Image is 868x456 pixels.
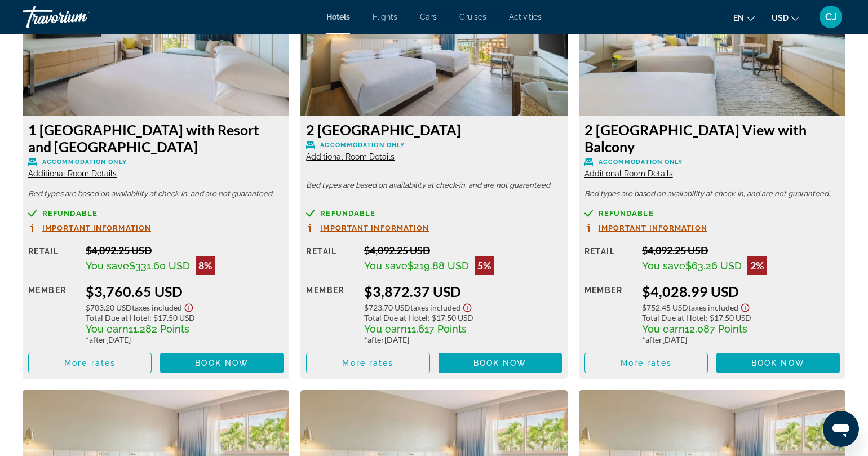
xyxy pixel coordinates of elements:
span: Book now [195,358,249,368]
div: Member [584,283,634,344]
div: Member [28,283,77,344]
span: $331.60 USD [129,260,190,272]
span: after [89,335,106,344]
span: Refundable [320,210,375,217]
span: $723.70 USD [364,303,410,312]
div: 8% [196,256,215,275]
div: Retail [584,244,634,275]
span: Refundable [599,210,654,217]
span: en [733,14,744,23]
div: * [DATE] [86,335,284,344]
span: CJ [825,11,837,23]
button: User Menu [816,5,845,29]
span: 11,282 Points [129,323,189,335]
div: : $17.50 USD [86,313,284,322]
div: * [DATE] [364,335,562,344]
iframe: Button to launch messaging window [823,411,859,447]
span: Total Due at Hotel [86,313,149,322]
span: Total Due at Hotel [364,313,428,322]
div: Member [306,283,355,344]
span: Accommodation Only [320,141,405,149]
span: Important Information [599,224,707,232]
button: More rates [28,353,152,373]
a: Cruises [459,12,486,21]
span: More rates [64,358,116,368]
span: Important Information [42,224,151,232]
a: Refundable [306,209,561,218]
span: Additional Room Details [28,169,117,178]
span: More rates [342,358,393,368]
a: Travorium [23,2,135,32]
div: Retail [306,244,355,275]
span: Total Due at Hotel [642,313,706,322]
div: : $17.50 USD [642,313,840,322]
p: Bed types are based on availability at check-in, and are not guaranteed. [584,190,840,198]
span: USD [772,14,789,23]
span: You earn [364,323,407,335]
h3: 1 [GEOGRAPHIC_DATA] with Resort and [GEOGRAPHIC_DATA] [28,121,284,155]
div: $4,092.25 USD [642,244,840,256]
div: Retail [28,244,77,275]
span: Important Information [320,224,429,232]
span: Accommodation Only [42,158,127,166]
h3: 2 [GEOGRAPHIC_DATA] [306,121,561,138]
div: $3,760.65 USD [86,283,284,300]
span: $703.20 USD [86,303,132,312]
div: 2% [747,256,767,275]
button: Important Information [28,223,151,233]
span: after [367,335,384,344]
span: Taxes included [410,303,460,312]
span: Book now [751,358,805,368]
span: Taxes included [688,303,738,312]
button: Show Taxes and Fees disclaimer [738,300,752,313]
span: You save [642,260,685,272]
span: $752.45 USD [642,303,688,312]
button: Change language [733,10,755,26]
div: 5% [475,256,494,275]
h3: 2 [GEOGRAPHIC_DATA] View with Balcony [584,121,840,155]
span: You earn [642,323,685,335]
button: Important Information [306,223,429,233]
div: $4,092.25 USD [364,244,562,256]
span: $63.26 USD [685,260,742,272]
button: More rates [584,353,708,373]
p: Bed types are based on availability at check-in, and are not guaranteed. [28,190,284,198]
button: More rates [306,353,429,373]
a: Cars [420,12,437,21]
button: Book now [439,353,562,373]
button: Show Taxes and Fees disclaimer [460,300,474,313]
a: Refundable [584,209,840,218]
a: Flights [373,12,397,21]
div: $4,028.99 USD [642,283,840,300]
span: Refundable [42,210,98,217]
a: Refundable [28,209,284,218]
button: Important Information [584,223,707,233]
button: Book now [716,353,840,373]
span: Taxes included [132,303,182,312]
div: : $17.50 USD [364,313,562,322]
span: Additional Room Details [306,152,395,161]
span: You earn [86,323,129,335]
div: * [DATE] [642,335,840,344]
span: after [645,335,662,344]
span: 11,617 Points [407,323,467,335]
a: Hotels [326,12,350,21]
span: 12,087 Points [685,323,747,335]
button: Book now [160,353,284,373]
span: More rates [621,358,672,368]
button: Show Taxes and Fees disclaimer [182,300,196,313]
button: Change currency [772,10,799,26]
div: $3,872.37 USD [364,283,562,300]
a: Activities [509,12,542,21]
span: Additional Room Details [584,169,673,178]
span: Book now [473,358,527,368]
p: Bed types are based on availability at check-in, and are not guaranteed. [306,181,561,189]
span: You save [364,260,408,272]
span: You save [86,260,129,272]
span: Accommodation Only [599,158,683,166]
